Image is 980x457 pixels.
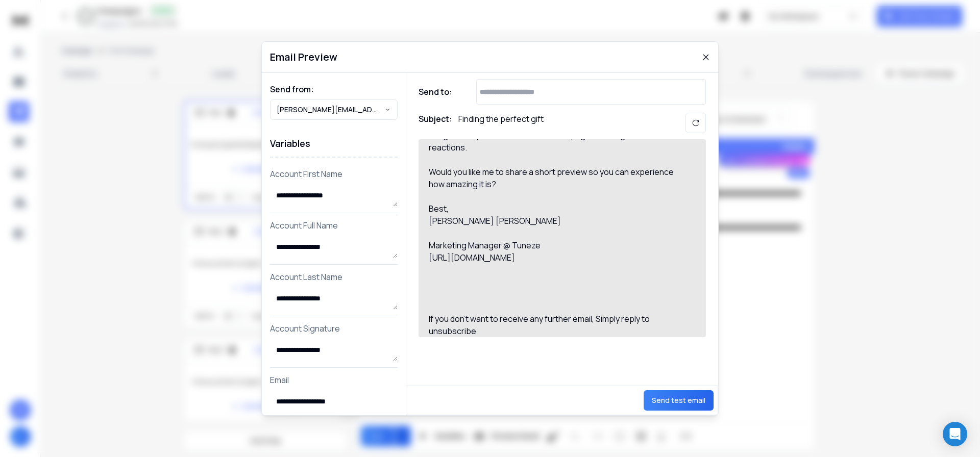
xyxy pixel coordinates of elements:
p: Account Signature [270,322,398,335]
h1: Email Preview [270,50,337,64]
div: Open Intercom Messenger [943,422,967,446]
p: Email [270,374,398,386]
p: Account Last Name [270,271,398,283]
p: Finding the perfect gift [458,113,544,133]
h1: Subject: [419,113,452,133]
p: Account First Name [270,168,398,180]
h1: Variables [270,130,398,158]
p: [PERSON_NAME][EMAIL_ADDRESS][DOMAIN_NAME] [277,105,385,115]
p: Account Full Name [270,219,398,232]
h1: Send to: [419,86,459,98]
h1: Send from: [270,83,398,95]
div: Hi Choosing a gift that really stands out is not easy. Flowers fade, gadgets become outdated, but... [429,43,684,221]
button: Send test email [644,390,714,411]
